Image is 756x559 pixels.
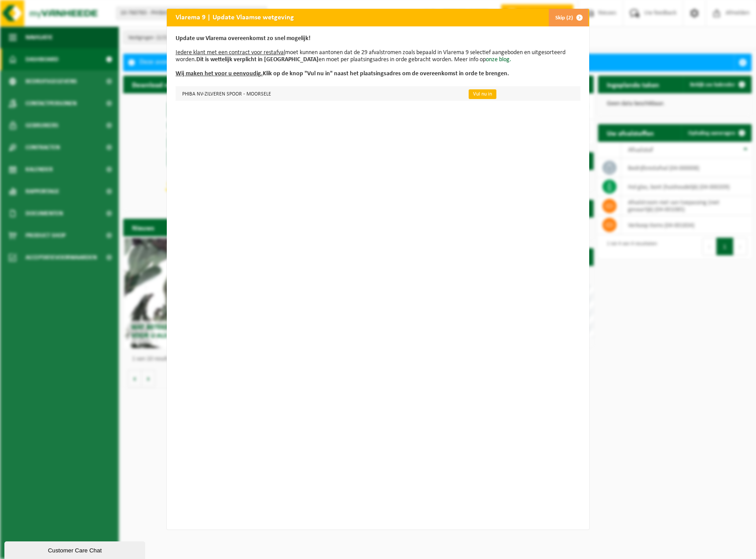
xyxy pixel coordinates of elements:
[176,70,263,77] u: Wij maken het voor u eenvoudig.
[486,56,511,63] a: onze blog.
[167,9,303,26] h2: Vlarema 9 | Update Vlaamse wetgeving
[176,35,580,77] p: moet kunnen aantonen dat de 29 afvalstromen zoals bepaald in Vlarema 9 selectief aangeboden en ui...
[176,49,285,56] u: Iedere klant met een contract voor restafval
[176,70,509,77] b: Klik op de knop "Vul nu in" naast het plaatsingsadres om de overeenkomst in orde te brengen.
[469,89,496,99] a: Vul nu in
[176,35,311,42] b: Update uw Vlarema overeenkomst zo snel mogelijk!
[196,56,319,63] b: Dit is wettelijk verplicht in [GEOGRAPHIC_DATA]
[4,540,147,559] iframe: chat widget
[176,86,461,101] td: PHIBA NV-ZILVEREN SPOOR - MOORSELE
[548,9,588,26] button: Skip (2)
